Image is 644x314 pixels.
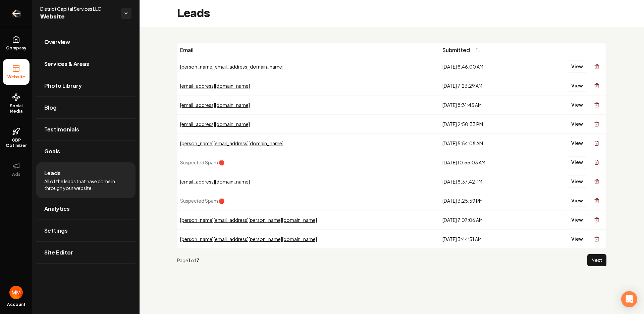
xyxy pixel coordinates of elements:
div: [PERSON_NAME][EMAIL_ADDRESS][DOMAIN_NAME] [180,63,437,70]
button: View [567,61,587,73]
div: [EMAIL_ADDRESS][DOMAIN_NAME] [180,82,437,89]
span: Ads [9,172,23,177]
button: View [567,175,587,188]
div: Email [180,46,437,54]
span: Suspected Spam 🛑 [180,159,224,165]
a: Analytics [36,198,136,220]
span: Account [7,302,25,307]
span: Leads [44,169,61,177]
div: [EMAIL_ADDRESS][DOMAIN_NAME] [180,121,437,127]
a: Testimonials [36,119,136,140]
span: Website [5,74,28,80]
span: Social Media [3,103,30,114]
button: Submitted [442,44,485,56]
button: View [567,118,587,130]
a: Settings [36,220,136,241]
span: Settings [44,227,68,235]
div: [DATE] 3:25:59 PM [442,197,526,204]
h2: Leads [177,7,210,20]
span: GBP Optimizer [3,138,30,148]
span: Services & Areas [44,60,89,68]
a: Overview [36,31,136,53]
div: [DATE] 7:23:29 AM [442,82,526,89]
strong: 7 [196,257,199,263]
span: Analytics [44,205,70,213]
span: Page [177,257,188,263]
span: of [191,257,196,263]
button: View [567,195,587,207]
a: Site Editor [36,242,136,263]
strong: 1 [188,257,191,263]
div: [DATE] 8:37:42 PM [442,178,526,185]
div: [DATE] 5:54:08 AM [442,140,526,147]
div: [DATE] 10:55:03 AM [442,159,526,166]
div: Open Intercom Messenger [621,291,637,307]
a: GBP Optimizer [3,122,30,154]
a: Company [3,30,30,56]
a: Photo Library [36,75,136,96]
button: View [567,137,587,149]
button: Next [587,254,606,266]
span: Goals [44,147,60,155]
span: Blog [44,104,57,112]
button: View [567,99,587,111]
span: Company [3,45,29,51]
span: Site Editor [44,248,73,257]
div: [DATE] 8:46:00 AM [442,63,526,70]
div: [PERSON_NAME][EMAIL_ADDRESS][DOMAIN_NAME] [180,140,437,147]
div: [PERSON_NAME][EMAIL_ADDRESS][PERSON_NAME][DOMAIN_NAME] [180,217,437,223]
span: Overview [44,38,70,46]
a: Goals [36,141,136,162]
a: Services & Areas [36,53,136,75]
span: District Capital Services LLC [40,5,115,12]
button: View [567,233,587,245]
div: [DATE] 2:50:33 PM [442,121,526,127]
a: Social Media [3,88,30,119]
div: [DATE] 3:44:51 AM [442,236,526,242]
span: Photo Library [44,82,82,90]
img: Matthew Meyer [9,286,23,299]
div: [PERSON_NAME][EMAIL_ADDRESS][PERSON_NAME][DOMAIN_NAME] [180,236,437,242]
button: View [567,80,587,92]
span: Testimonials [44,125,79,133]
div: [DATE] 7:07:06 AM [442,217,526,223]
button: View [567,156,587,168]
span: Suspected Spam 🛑 [180,198,224,204]
a: Blog [36,97,136,118]
span: Website [40,12,115,22]
div: [EMAIL_ADDRESS][DOMAIN_NAME] [180,102,437,108]
button: View [567,214,587,226]
div: [EMAIL_ADDRESS][DOMAIN_NAME] [180,178,437,185]
button: Open user button [9,286,23,299]
div: [DATE] 8:31:45 AM [442,102,526,108]
span: Submitted [442,46,470,54]
button: Ads [3,156,30,183]
span: All of the leads that have come in through your website. [44,178,127,191]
